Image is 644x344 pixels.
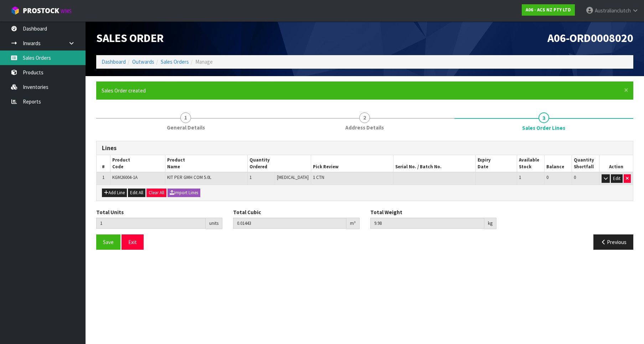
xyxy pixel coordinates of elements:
span: 1 [249,174,252,180]
button: Previous [593,234,633,250]
span: KGM26004-1A [112,174,138,180]
th: Product Name [165,155,248,172]
span: 0 [574,174,576,180]
th: Quantity Shortfall [572,155,599,172]
h3: Lines [102,145,628,152]
span: 1 [102,174,104,180]
small: WMS [61,8,72,15]
div: kg [484,218,496,229]
th: Action [599,155,633,172]
input: Total Units [96,218,206,229]
span: General Details [167,124,205,131]
img: cube-alt.png [11,6,20,15]
th: Product Code [110,155,165,172]
span: Sales Order Lines [522,124,565,132]
span: 1 CTN [313,174,324,180]
span: A06-ORD0008020 [547,31,633,45]
div: units [206,218,222,229]
th: Balance [545,155,572,172]
a: Outwards [132,58,154,65]
span: 2 [359,112,370,123]
a: Dashboard [102,58,126,65]
span: Sales Order Lines [96,136,633,255]
th: Expiry Date [476,155,517,172]
button: Edit [611,174,623,183]
button: Add Line [102,189,127,197]
button: Clear All [146,189,166,197]
button: Exit [122,234,144,250]
label: Total Cubic [233,208,261,216]
th: Pick Review [311,155,393,172]
span: ProStock [23,6,59,15]
a: Sales Orders [161,58,189,65]
span: Manage [195,58,213,65]
button: Edit All [128,189,145,197]
input: Total Cubic [233,218,346,229]
span: Address Details [345,124,384,131]
span: [MEDICAL_DATA] [277,174,309,180]
label: Total Units [96,208,124,216]
th: # [97,155,110,172]
span: Australianclutch [595,7,631,14]
label: Total Weight [370,208,402,216]
span: × [624,85,628,95]
span: 3 [539,112,549,123]
th: Available Stock [517,155,545,172]
input: Total Weight [370,218,484,229]
span: Sales Order [96,31,164,45]
span: KIT PER GMH COM 5.0L [167,174,211,180]
span: 1 [519,174,521,180]
span: 1 [180,112,191,123]
th: Quantity Ordered [248,155,311,172]
span: Save [103,239,114,245]
strong: A06 - ACS NZ PTY LTD [526,7,571,13]
th: Serial No. / Batch No. [393,155,476,172]
div: m³ [346,218,360,229]
button: Save [96,234,120,250]
span: Sales Order created [102,87,146,94]
button: Import Lines [168,189,200,197]
span: 0 [546,174,548,180]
